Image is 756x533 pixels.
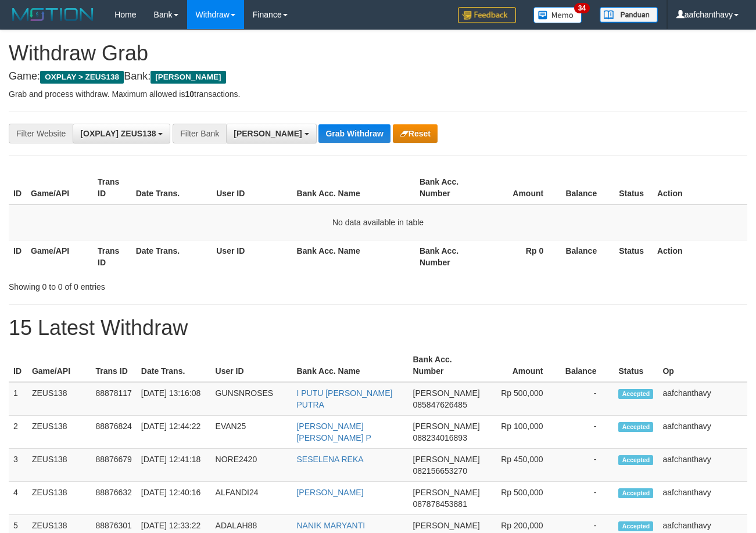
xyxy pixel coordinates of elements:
[482,240,561,273] th: Rp 0
[561,416,614,449] td: -
[413,455,480,464] span: [PERSON_NAME]
[211,349,292,382] th: User ID
[137,349,211,382] th: Date Trans.
[211,416,292,449] td: EVAN25
[151,71,225,84] span: [PERSON_NAME]
[9,276,306,293] div: Showing 0 to 0 of 0 entries
[137,482,211,515] td: [DATE] 12:40:16
[600,7,658,23] img: panduan.png
[413,433,467,442] span: Copy 088234016893 to clipboard
[658,382,747,416] td: aafchanthavy
[413,422,480,431] span: [PERSON_NAME]
[9,171,26,204] th: ID
[296,388,392,409] a: I PUTU [PERSON_NAME] PUTRA
[413,499,467,509] span: Copy 087878453881 to clipboard
[27,482,91,515] td: ZEUS138
[137,382,211,416] td: [DATE] 13:16:08
[296,455,363,464] a: SESELENA REKA
[9,482,27,515] td: 4
[561,171,614,204] th: Balance
[618,422,653,432] span: Accepted
[91,416,137,449] td: 88876824
[614,240,653,273] th: Status
[533,7,582,23] img: Button%20Memo.svg
[318,124,390,143] button: Grab Withdraw
[482,171,561,204] th: Amount
[73,124,170,143] button: [OXPLAY] ZEUS138
[137,449,211,482] td: [DATE] 12:41:18
[91,382,137,416] td: 88878117
[211,449,292,482] td: NORE2420
[413,466,467,476] span: Copy 082156653270 to clipboard
[173,124,226,143] div: Filter Bank
[618,455,653,465] span: Accepted
[393,124,438,143] button: Reset
[211,482,292,515] td: ALFANDI24
[292,240,415,273] th: Bank Acc. Name
[91,449,137,482] td: 88876679
[409,349,485,382] th: Bank Acc. Number
[485,482,561,515] td: Rp 500,000
[561,482,614,515] td: -
[561,240,614,273] th: Balance
[9,88,747,100] p: Grab and process withdraw. Maximum allowed is transactions.
[211,382,292,416] td: GUNSNROSES
[614,349,658,382] th: Status
[458,7,516,23] img: Feedback.jpg
[574,3,590,13] span: 34
[296,422,371,442] a: [PERSON_NAME] [PERSON_NAME] P
[40,71,124,84] span: OXPLAY > ZEUS138
[212,171,292,204] th: User ID
[9,449,27,482] td: 3
[561,382,614,416] td: -
[91,349,137,382] th: Trans ID
[658,449,747,482] td: aafchanthavy
[296,521,365,530] a: NANIK MARYANTI
[485,416,561,449] td: Rp 100,000
[653,240,747,273] th: Action
[93,240,131,273] th: Trans ID
[614,171,653,204] th: Status
[413,488,480,497] span: [PERSON_NAME]
[226,124,316,143] button: [PERSON_NAME]
[618,521,653,531] span: Accepted
[93,171,131,204] th: Trans ID
[485,382,561,416] td: Rp 500,000
[618,488,653,498] span: Accepted
[415,171,482,204] th: Bank Acc. Number
[27,449,91,482] td: ZEUS138
[9,42,747,65] h1: Withdraw Grab
[413,388,480,398] span: [PERSON_NAME]
[9,382,27,416] td: 1
[9,349,27,382] th: ID
[27,349,91,382] th: Game/API
[131,171,212,204] th: Date Trans.
[658,349,747,382] th: Op
[485,449,561,482] td: Rp 450,000
[9,6,97,23] img: MOTION_logo.png
[137,416,211,449] td: [DATE] 12:44:22
[658,416,747,449] td: aafchanthavy
[26,240,93,273] th: Game/API
[413,521,480,530] span: [PERSON_NAME]
[27,416,91,449] td: ZEUS138
[131,240,212,273] th: Date Trans.
[212,240,292,273] th: User ID
[485,349,561,382] th: Amount
[91,482,137,515] td: 88876632
[9,124,73,143] div: Filter Website
[80,129,156,138] span: [OXPLAY] ZEUS138
[561,449,614,482] td: -
[9,316,747,340] h1: 15 Latest Withdraw
[561,349,614,382] th: Balance
[653,171,747,204] th: Action
[415,240,482,273] th: Bank Acc. Number
[9,240,26,273] th: ID
[26,171,93,204] th: Game/API
[185,89,194,99] strong: 10
[618,389,653,399] span: Accepted
[413,400,467,409] span: Copy 085847626485 to clipboard
[658,482,747,515] td: aafchanthavy
[9,71,747,82] h4: Game: Bank:
[234,129,302,138] span: [PERSON_NAME]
